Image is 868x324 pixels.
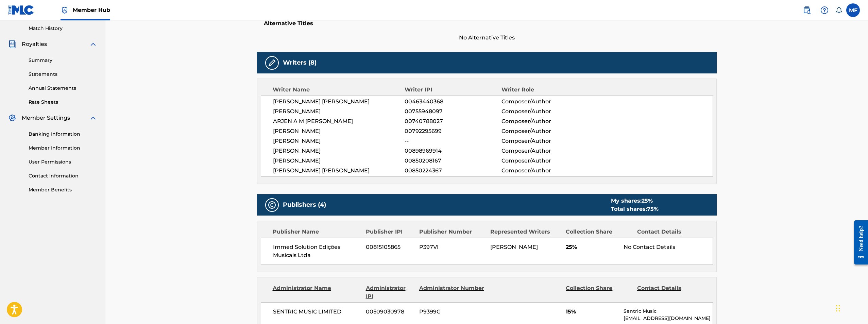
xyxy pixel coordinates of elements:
span: 00898969914 [405,147,501,155]
p: [EMAIL_ADDRESS][DOMAIN_NAME] [624,315,712,322]
img: Member Settings [8,114,16,122]
img: Writers [268,59,276,67]
div: Help [818,3,831,17]
div: Publisher Number [419,228,485,236]
img: Royalties [8,40,16,48]
img: MLC Logo [8,5,34,15]
a: Member Information [29,144,97,152]
span: Composer/Author [501,137,590,145]
span: -- [405,137,501,145]
span: 00509030978 [366,308,414,316]
span: Composer/Author [501,98,590,106]
div: Publisher IPI [366,228,414,236]
div: Represented Writers [490,228,561,236]
iframe: Resource Center [849,215,868,270]
div: Administrator Number [419,284,485,301]
div: Publisher Name [273,228,361,236]
span: 00850208167 [405,157,501,165]
div: Writer IPI [405,86,501,94]
div: Arrastar [836,298,840,319]
span: 25% [566,243,618,251]
div: Collection Share [566,284,632,301]
span: 75 % [647,206,659,212]
span: [PERSON_NAME] [273,157,405,165]
span: Composer/Author [501,147,590,155]
a: Statements [29,71,97,78]
div: Collection Share [566,228,632,236]
a: Public Search [800,3,814,17]
span: [PERSON_NAME] [273,137,405,145]
iframe: Chat Widget [834,291,868,324]
span: [PERSON_NAME] [490,244,538,250]
a: Banking Information [29,131,97,138]
span: No Alternative Titles [257,34,717,42]
span: 00792295699 [405,127,501,135]
span: Composer/Author [501,117,590,125]
div: Total shares: [611,205,659,213]
span: 00755948097 [405,107,501,116]
div: My shares: [611,197,659,205]
div: Writer Role [501,86,590,94]
a: Summary [29,57,97,64]
span: 00815105865 [366,243,414,251]
span: Composer/Author [501,167,590,175]
div: Administrator Name [273,284,361,301]
h5: Writers (8) [283,59,317,67]
div: Contact Details [637,284,703,301]
span: [PERSON_NAME] [273,107,405,116]
img: search [803,6,811,14]
div: Widget de chat [834,291,868,324]
img: expand [89,114,97,122]
span: ARJEN A M [PERSON_NAME] [273,117,405,125]
span: Member Hub [73,6,110,14]
span: 25 % [642,198,653,204]
div: Administrator IPI [366,284,414,301]
a: Rate Sheets [29,99,97,106]
img: help [820,6,829,14]
span: [PERSON_NAME] [PERSON_NAME] [273,167,405,175]
div: Notifications [835,7,842,14]
a: Contact Information [29,172,97,180]
span: Composer/Author [501,107,590,116]
span: SENTRIC MUSIC LIMITED [273,308,361,316]
a: Annual Statements [29,85,97,92]
div: Writer Name [273,86,405,94]
div: Contact Details [637,228,703,236]
span: [PERSON_NAME] [PERSON_NAME] [273,98,405,106]
span: Composer/Author [501,157,590,165]
img: expand [89,40,97,48]
span: [PERSON_NAME] [273,127,405,135]
span: P397VI [419,243,485,251]
img: Publishers [268,201,276,209]
div: User Menu [846,3,860,17]
span: 00850224367 [405,167,501,175]
div: No Contact Details [624,243,712,251]
a: Match History [29,25,97,32]
span: 15% [566,308,618,316]
span: 00463440368 [405,98,501,106]
img: Top Rightsholder [61,6,69,14]
span: 00740788027 [405,117,501,125]
h5: Publishers (4) [283,201,326,209]
span: [PERSON_NAME] [273,147,405,155]
a: User Permissions [29,158,97,166]
p: Sentric Music [624,308,712,315]
span: Member Settings [22,114,70,122]
h5: Alternative Titles [264,20,710,27]
span: P9399G [419,308,485,316]
span: Composer/Author [501,127,590,135]
span: Royalties [22,40,47,48]
a: Member Benefits [29,186,97,193]
span: Immed Solution Edições Musicais Ltda [273,243,361,259]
